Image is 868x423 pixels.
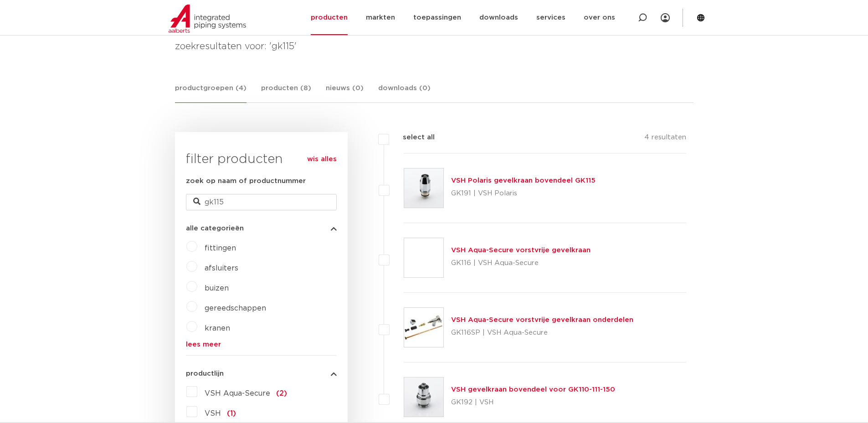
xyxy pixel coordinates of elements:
a: buizen [205,285,229,292]
img: Thumbnail for VSH gevelkraan bovendeel voor GK110-111-150 [404,377,443,417]
img: Thumbnail for VSH Aqua-Secure vorstvrije gevelkraan [404,238,443,277]
label: select all [389,132,435,143]
span: productlijn [186,370,224,377]
h4: zoekresultaten voor: 'gk115' [175,39,693,54]
label: zoek op naam of productnummer [186,176,306,187]
p: 4 resultaten [644,132,686,146]
a: VSH gevelkraan bovendeel voor GK110-111-150 [451,386,615,393]
p: GK116 | VSH Aqua-Secure [451,256,591,270]
a: afsluiters [205,265,238,272]
a: downloads (0) [378,83,431,102]
a: VSH Aqua-Secure vorstvrije gevelkraan onderdelen [451,316,633,323]
a: kranen [205,325,230,332]
button: alle categorieën [186,225,337,232]
img: Thumbnail for VSH Aqua-Secure vorstvrije gevelkraan onderdelen [404,308,443,347]
input: zoeken [186,194,337,210]
a: gereedschappen [205,305,266,312]
p: GK192 | VSH [451,395,615,410]
span: (2) [276,390,287,397]
img: Thumbnail for VSH Polaris gevelkraan bovendeel GK115 [404,168,443,208]
p: GK116SP | VSH Aqua-Secure [451,326,633,340]
a: producten (8) [261,83,311,102]
a: wis alles [307,154,337,165]
a: lees meer [186,341,337,348]
a: VSH Polaris gevelkraan bovendeel GK115 [451,177,596,184]
a: VSH Aqua-Secure vorstvrije gevelkraan [451,247,591,254]
span: alle categorieën [186,225,244,232]
button: productlijn [186,370,337,377]
span: VSH Aqua-Secure [205,390,270,397]
a: productgroepen (4) [175,83,247,103]
p: GK191 | VSH Polaris [451,186,596,201]
span: (1) [227,410,236,417]
a: fittingen [205,245,236,252]
span: VSH [205,410,221,417]
a: nieuws (0) [326,83,364,102]
h3: filter producten [186,150,337,168]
